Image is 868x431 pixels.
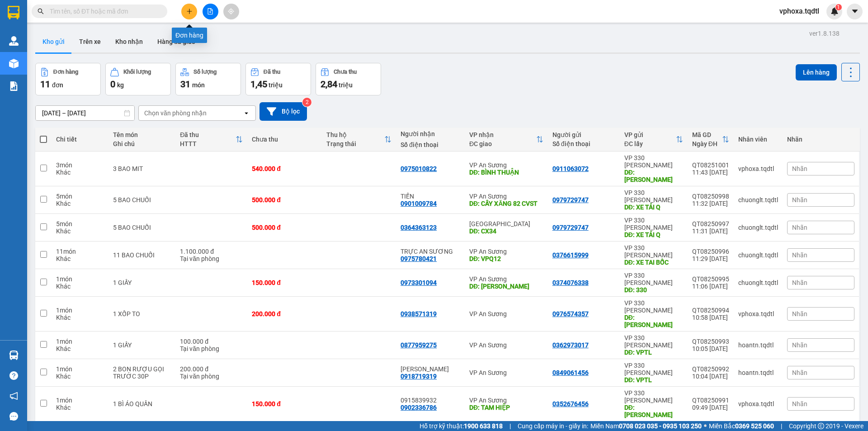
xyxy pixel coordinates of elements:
[792,251,807,259] span: Nhãn
[401,341,437,349] div: 0877959275
[704,424,707,428] span: ⚪️
[738,310,778,317] div: vphoxa.tqdtl
[624,362,683,376] div: VP 330 [PERSON_NAME]
[692,227,729,235] div: 11:31 [DATE]
[552,165,589,172] div: 0911063072
[809,28,840,38] div: ver 1.8.138
[326,131,384,138] div: Thu hộ
[264,69,280,75] div: Đã thu
[469,220,543,227] div: [GEOGRAPHIC_DATA]
[781,421,782,431] span: |
[203,4,218,19] button: file-add
[692,345,729,352] div: 10:05 [DATE]
[469,255,543,262] div: DĐ: VPQ12
[624,404,683,418] div: DĐ: HỒ XÁ
[9,59,19,68] img: warehouse-icon
[35,31,72,52] button: Kho gửi
[738,279,778,286] div: chuonglt.tqdtl
[9,350,19,360] img: warehouse-icon
[469,227,543,235] div: DĐ: CX34
[40,79,50,90] span: 11
[113,279,171,286] div: 1 GIẤY
[53,69,78,75] div: Đơn hàng
[590,421,702,431] span: Miền Nam
[792,310,807,317] span: Nhãn
[180,255,243,262] div: Tại văn phòng
[552,131,615,138] div: Người gửi
[692,220,729,227] div: QT08250997
[269,81,283,89] span: triệu
[787,136,854,143] div: Nhãn
[624,154,683,169] div: VP 330 [PERSON_NAME]
[243,109,250,117] svg: open
[624,244,683,259] div: VP 330 [PERSON_NAME]
[835,4,842,10] sup: 1
[469,404,543,411] div: DĐ: TAM HIỆP
[113,341,171,349] div: 1 GIẤY
[316,63,381,95] button: Chưa thu2,84 triệu
[56,255,104,262] div: Khác
[552,341,589,349] div: 0362973017
[692,275,729,283] div: QT08250995
[469,248,543,255] div: VP An Sương
[113,310,171,317] div: 1 XỐP TO
[192,81,205,89] span: món
[624,272,683,286] div: VP 330 [PERSON_NAME]
[56,169,104,176] div: Khác
[692,200,729,207] div: 11:32 [DATE]
[624,286,683,294] div: DĐ: 330
[469,283,543,290] div: DĐ: LONG KHÁNH
[851,7,859,15] span: caret-down
[552,400,589,407] div: 0352676456
[792,165,807,172] span: Nhãn
[738,165,778,172] div: vphoxa.tqdtl
[180,338,243,345] div: 100.000 đ
[56,200,104,207] div: Khác
[624,140,676,147] div: ĐC lấy
[624,389,683,404] div: VP 330 [PERSON_NAME]
[401,365,460,373] div: NGUYỄN ÂN
[56,227,104,235] div: Khác
[624,217,683,231] div: VP 330 [PERSON_NAME]
[56,373,104,380] div: Khác
[180,248,243,255] div: 1.100.000 đ
[52,81,63,89] span: đơn
[624,259,683,266] div: DĐ: XE TAI BỐC
[469,193,543,200] div: VP An Sương
[624,231,683,238] div: DĐ: XE TẢI Q
[469,200,543,207] div: DĐ: CÂY XĂNG 82 CVST
[252,196,317,204] div: 500.000 đ
[792,196,807,204] span: Nhãn
[180,79,190,90] span: 31
[334,69,357,75] div: Chưa thu
[113,224,171,231] div: 5 BAO CHUỐI
[207,8,213,14] span: file-add
[9,81,19,91] img: solution-icon
[792,341,807,349] span: Nhãn
[692,255,729,262] div: 11:29 [DATE]
[56,404,104,411] div: Khác
[250,79,267,90] span: 1,45
[792,369,807,376] span: Nhãn
[56,220,104,227] div: 5 món
[692,140,722,147] div: Ngày ĐH
[401,373,437,380] div: 0918719319
[401,193,460,200] div: TIẾN
[175,128,247,152] th: Toggle SortBy
[186,8,193,14] span: plus
[709,421,774,431] span: Miền Bắc
[692,161,729,169] div: QT08251001
[193,69,217,75] div: Số lượng
[180,365,243,373] div: 200.000 đ
[8,6,19,19] img: logo-vxr
[401,165,437,172] div: 0975010822
[692,307,729,314] div: QT08250994
[113,165,171,172] div: 3 BAO MIT
[624,204,683,211] div: DĐ: XE TẢI Q
[792,279,807,286] span: Nhãn
[401,200,437,207] div: 0901009784
[401,404,437,411] div: 0902336786
[552,369,589,376] div: 0849061456
[772,5,826,17] span: vphoxa.tqdtl
[180,345,243,352] div: Tại văn phòng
